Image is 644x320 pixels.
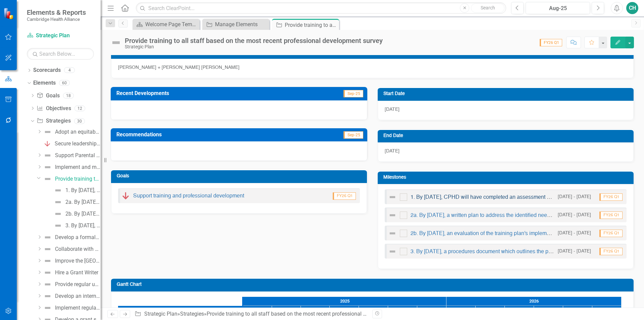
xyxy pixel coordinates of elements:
a: Strategic Plan [144,311,177,317]
small: [DATE] - [DATE] [558,212,591,218]
img: Not Defined [388,211,396,219]
span: FY26 Q1 [599,248,623,255]
img: Not Defined [388,229,396,237]
a: Improve the [GEOGRAPHIC_DATA] hoteling system [42,256,101,266]
div: Support Parental Stress Workgroup [55,152,101,158]
button: CH [626,2,638,14]
a: Develop an internal CPHD grant identification process for managers [42,291,101,302]
small: [DATE] - [DATE] [558,248,591,255]
a: 2a. By [DATE], a written plan to address the identified needs will be completed and include how t... [52,197,101,208]
img: Not Defined [44,257,52,265]
a: Adopt an equitable recruitment and hiring process and policy [42,127,101,137]
div: 2026 [446,297,622,306]
img: Not Defined [44,233,52,241]
div: Mar [505,306,534,315]
a: Support training and professional development [133,193,244,199]
a: Strategies [37,117,70,125]
span: [PERSON_NAME] + [PERSON_NAME] [PERSON_NAME] [118,65,239,70]
div: Name [118,306,242,314]
a: 3. By [DATE], a procedures document which outlines the process and frequency for identifying and ... [52,220,101,231]
div: 30 [74,118,85,124]
div: Develop an internal CPHD grant identification process for managers [55,293,101,299]
h3: Gantt Chart [117,282,630,287]
img: Not Defined [388,193,396,201]
div: Collaborate with CHA on Windsor Street infrastructure improvements [55,246,101,252]
div: Provide regular updates on CPHD's financial status to the CPHD Leadership Team and all staff. [55,281,101,287]
h3: Start Date [383,91,630,96]
div: Feb [476,306,505,315]
img: Not Defined [44,151,52,159]
img: Not Defined [44,280,52,288]
div: 4 [64,67,75,73]
div: Welcome Page Template [145,20,198,29]
input: Search ClearPoint... [136,2,506,14]
span: FY26 Q1 [599,212,623,219]
img: Not Defined [54,186,62,194]
div: Apr [534,306,563,315]
img: Not Defined [44,128,52,136]
div: Jun [243,306,272,315]
div: 60 [59,80,70,86]
h3: Milestones [383,175,630,180]
img: Below Plan [122,192,130,200]
div: Aug [301,306,330,315]
a: Develop a formal recurring social event calendar and process [42,232,101,243]
a: Scorecards [33,66,61,74]
a: Secure leadership training consultant [42,138,101,149]
button: Search [471,3,504,13]
div: 2b. By [DATE], an evaluation of the training plan's implementation is completed. [65,211,101,217]
img: Not Defined [388,247,396,256]
div: Provide training to all staff based on the most recent professional development survey [125,37,383,44]
a: Goals [37,92,59,100]
small: [DATE] - [DATE] [558,230,591,236]
div: Jan [446,306,476,315]
span: Search [481,5,495,10]
div: Implement and monitor employee suggestion boxes [55,164,101,170]
span: FY26 Q1 [540,39,562,46]
div: Provide training to all staff based on the most recent professional development survey [285,21,337,29]
div: Provide training to all staff based on the most recent professional development survey [207,311,410,317]
div: May [563,306,592,315]
img: Not Defined [44,292,52,300]
img: In progress and off track [43,140,51,148]
img: Not Defined [44,163,52,171]
div: 18 [63,93,74,98]
img: Not Defined [44,175,52,183]
span: FY26 Q1 [599,193,623,201]
small: [DATE] - [DATE] [558,194,591,200]
a: 2b. By [DATE], an evaluation of the training plan's implementation is completed. [411,231,599,236]
img: Not Defined [44,269,52,277]
div: Improve the [GEOGRAPHIC_DATA] hoteling system [55,258,101,264]
button: Aug-25 [526,2,590,14]
a: Implement and monitor employee suggestion boxes [42,162,101,173]
a: Provide training to all staff based on the most recent professional development survey [42,174,101,184]
div: Sep [330,306,359,315]
div: Strategic Plan [125,44,383,49]
div: 1. By [DATE], CPHD will have completed an assessment of training needs which includes prioritizat... [65,187,101,193]
a: Strategies [180,311,204,317]
h3: Goals [117,174,364,179]
div: Jun [592,306,622,315]
span: Sep-25 [343,131,363,139]
div: » » [135,310,367,318]
h3: End Date [383,133,630,138]
div: Implement regular budget review meetings and budget tracker discussions [55,305,101,311]
div: Provide training to all staff based on the most recent professional development survey [55,176,101,182]
div: Hire a Grant Writer [55,270,98,276]
span: [DATE] [385,107,399,112]
div: Secure leadership training consultant [55,141,101,147]
div: Aug-25 [528,4,588,12]
span: FY26 Q1 [333,192,356,200]
a: Hire a Grant Writer [42,267,98,278]
input: Search Below... [27,48,94,60]
a: Strategic Plan [27,32,94,40]
a: Objectives [37,105,71,112]
img: Not Defined [54,222,62,230]
div: Jul [272,306,301,315]
div: 12 [74,105,85,111]
img: Not Defined [44,304,52,312]
div: Dec [417,306,446,315]
div: 2a. By [DATE], a written plan to address the identified needs will be completed and include how t... [65,199,101,205]
span: Sep-25 [343,90,363,97]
